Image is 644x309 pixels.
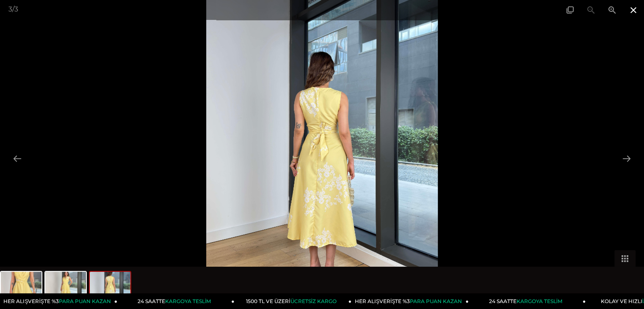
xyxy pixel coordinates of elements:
span: PARA PUAN KAZAN [59,298,111,304]
button: Toggle thumbnails [614,250,636,267]
img: opsen-elbise-25y494-0568c-.jpg [1,272,41,304]
span: KARGOYA TESLİM [516,298,562,304]
span: PARA PUAN KAZAN [410,298,462,304]
a: HER ALIŞVERİŞTE %3PARA PUAN KAZAN [351,293,469,309]
span: KARGOYA TESLİM [165,298,211,304]
a: 24 SAATTEKARGOYA TESLİM [117,293,235,309]
span: 3 [14,5,18,13]
img: opsen-elbise-25y494-2-a627.jpg [90,272,130,304]
span: ÜCRETSİZ KARGO [290,298,337,304]
a: 24 SAATTEKARGOYA TESLİM [469,293,586,309]
a: 1500 TL VE ÜZERİÜCRETSİZ KARGO [235,293,352,309]
span: 3 [8,5,12,13]
img: opsen-elbise-25y494-70-49f.jpg [45,272,86,304]
a: HER ALIŞVERİŞTE %3PARA PUAN KAZAN [0,293,118,309]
